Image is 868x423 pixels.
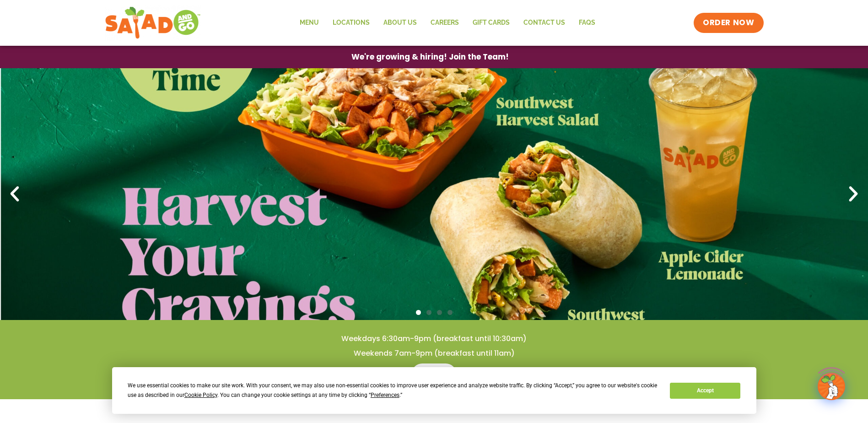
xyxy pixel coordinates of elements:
h4: Weekends 7am-9pm (breakfast until 11am) [18,348,850,358]
div: Cookie Consent Prompt [112,367,756,414]
span: Preferences [371,392,399,398]
a: Menu [293,12,326,33]
a: About Us [377,12,424,33]
h4: Weekdays 6:30am-9pm (breakfast until 10:30am) [18,334,850,344]
span: We're growing & hiring! Join the Team! [351,53,509,61]
span: Go to slide 2 [426,310,431,315]
div: We use essential cookies to make our site work. With your consent, we may also use non-essential ... [128,381,659,400]
a: We're growing & hiring! Join the Team! [338,46,523,68]
a: Careers [424,12,466,33]
span: Cookie Policy [184,392,217,398]
div: Next slide [843,184,863,204]
span: Go to slide 1 [416,310,421,315]
span: ORDER NOW [703,17,754,28]
a: Locations [326,12,377,33]
a: Contact Us [517,12,572,33]
span: Go to slide 4 [447,310,453,315]
button: Accept [670,383,740,399]
a: GIFT CARDS [466,12,517,33]
a: ORDER NOW [694,13,763,33]
a: FAQs [572,12,602,33]
img: new-SAG-logo-768×292 [105,5,201,41]
a: Menu [411,363,457,385]
span: Go to slide 3 [437,310,442,315]
nav: Menu [293,12,602,33]
div: Previous slide [5,184,25,204]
